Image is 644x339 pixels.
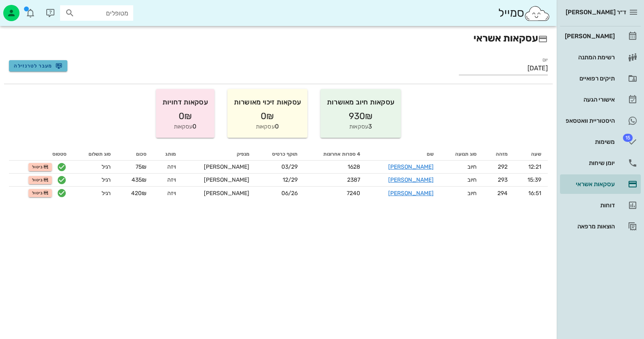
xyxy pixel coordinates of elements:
td: 12:21 [514,161,548,174]
button: ביטול [28,163,52,171]
span: 930₪ [349,111,372,122]
span: 4 ספרות אחרונות [323,151,360,157]
div: רשימת המתנה [563,54,615,61]
span: ד״ר [PERSON_NAME] [566,9,626,16]
a: תיקים רפואיים [560,69,641,88]
td: 1628 [304,161,367,174]
a: [PERSON_NAME] [560,26,641,46]
div: עסקאות [156,112,214,138]
span: 0 [192,123,197,130]
td: 16:51 [514,187,548,200]
a: מעבר לטרנזילה [9,60,67,72]
th: שם [367,148,440,161]
td: 75₪ [117,161,153,174]
a: רשימת המתנה [560,48,641,67]
span: 0₪ [261,111,274,122]
td: 12/29 [256,174,304,187]
td: 2387 [304,174,367,187]
th: תוקף כרטיס [256,148,304,161]
td: 292 [483,161,514,174]
span: שעה [531,151,541,157]
a: עסקאות אשראי [560,174,641,194]
div: עסקאות [227,112,307,138]
td: 294 [483,187,514,200]
span: 3 [368,123,372,130]
span: רגיל [102,190,111,197]
a: אישורי הגעה [560,90,641,109]
div: תיקים רפואיים [563,75,615,82]
span: ביטול [32,165,48,169]
div: עסקאות אשראי [563,181,615,187]
div: הוצאות מרפאה [563,223,615,230]
div: עסקאות [320,112,401,138]
span: [PERSON_NAME] [204,163,249,170]
div: יומן שיחות [563,160,615,166]
th: סכום [117,148,153,161]
td: 7240 [304,187,367,200]
button: ביטול [28,176,52,184]
td: 15:39 [514,174,548,187]
span: סכום [136,151,147,157]
a: יומן שיחות [560,153,641,173]
td: 293 [483,174,514,187]
div: היסטוריית וואטסאפ [563,117,615,124]
span: חיוב [467,163,477,170]
span: [PERSON_NAME] [204,176,249,183]
span: מותג [165,151,176,157]
td: ויזה [153,174,183,187]
span: ביטול [32,178,48,183]
th: 4 ספרות אחרונות [304,148,367,161]
span: מעבר לטרנזילה [14,63,62,69]
a: [PERSON_NAME] [388,190,433,197]
span: תג [24,7,29,11]
th: מותג [153,148,183,161]
a: תגמשימות [560,132,641,152]
div: עסקאות דחויות [156,89,214,118]
div: [PERSON_NAME] [563,33,615,39]
td: ויזה [153,187,183,200]
span: חיוב [467,190,477,197]
td: 06/26 [256,187,304,200]
td: 03/29 [256,161,304,174]
div: עסקאות חיוב מאושרות [320,89,401,118]
a: [PERSON_NAME] [388,176,433,183]
span: סוג תנועה [455,151,477,157]
div: אישורי הגעה [563,96,615,103]
td: 420₪ [117,187,153,200]
th: סוג תנועה [440,148,483,161]
span: תוקף כרטיס [272,151,298,157]
span: סוג תשלום [89,151,111,157]
h2: עסקאות אשראי [9,31,548,46]
a: הוצאות מרפאה [560,217,641,236]
a: היסטוריית וואטסאפ [560,111,641,130]
a: דוחות [560,196,641,215]
span: תג [623,134,633,142]
th: שעה [514,148,548,161]
span: רגיל [102,176,111,183]
td: ויזה [153,161,183,174]
span: חיוב [467,176,477,183]
span: [PERSON_NAME] [204,190,249,197]
div: דוחות [563,202,615,209]
a: [PERSON_NAME] [388,163,433,170]
span: סטטוס [52,151,67,157]
th: מזהה [483,148,514,161]
span: 0 [275,123,279,130]
span: ביטול [32,191,48,196]
th: סוג תשלום [73,148,117,161]
span: רגיל [102,163,111,170]
span: מזהה [496,151,508,157]
img: SmileCloud logo [524,5,550,22]
span: מנפיק [237,151,249,157]
span: 0₪ [179,111,192,122]
div: סמייל [498,4,550,22]
button: ביטול [28,189,52,197]
div: משימות [563,139,615,145]
label: יום [542,57,548,63]
td: 435₪ [117,174,153,187]
div: עסקאות זיכוי מאושרות [227,89,307,118]
th: מנפיק [182,148,255,161]
th: סטטוס [9,148,73,161]
span: שם [426,151,433,157]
